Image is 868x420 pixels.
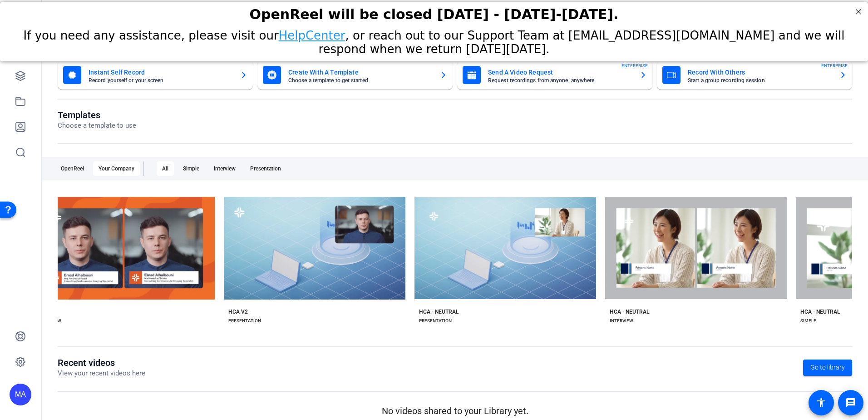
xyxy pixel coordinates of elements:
div: SIMPLE [800,317,816,325]
button: Create With A TemplateChoose a template to get started [257,60,453,90]
div: HCA - NEUTRAL [419,308,459,315]
mat-card-subtitle: Record yourself or your screen [89,78,233,83]
mat-card-title: Create With A Template [288,67,433,78]
div: HCA - NEUTRAL [800,308,840,315]
div: OpenReel will be closed [DATE] - [DATE]-[DATE]. [11,4,857,20]
p: No videos shared to your Library yet. [58,404,852,418]
a: HelpCenter [279,26,345,40]
mat-card-title: Send A Video Request [488,67,632,78]
span: Go to library [810,363,845,372]
a: Go to library [803,360,852,376]
button: Record With OthersStart a group recording sessionENTERPRISE [657,60,852,90]
div: PRESENTATION [228,317,261,325]
div: Interview [208,161,241,176]
mat-card-subtitle: Choose a template to get started [288,78,433,83]
div: HCA V2 [228,308,248,315]
div: Simple [178,161,205,176]
p: View your recent videos here [58,368,145,379]
p: Choose a template to use [58,120,136,131]
div: All [157,161,174,176]
mat-icon: message [845,397,856,408]
div: MA [10,384,31,405]
div: INTERVIEW [610,317,633,325]
h1: Recent videos [58,357,145,368]
div: Your Company [93,161,140,176]
h1: Templates [58,110,136,120]
div: OpenReel [55,161,89,176]
mat-card-title: Record With Others [688,67,832,78]
mat-card-subtitle: Start a group recording session [688,78,832,83]
span: ENTERPRISE [621,62,648,69]
button: Instant Self RecordRecord yourself or your screen [58,60,253,90]
mat-icon: accessibility [816,397,827,408]
button: Send A Video RequestRequest recordings from anyone, anywhereENTERPRISE [457,60,652,90]
span: ENTERPRISE [821,62,848,69]
mat-card-title: Instant Self Record [89,67,233,78]
mat-card-subtitle: Request recordings from anyone, anywhere [488,78,632,83]
div: PRESENTATION [419,317,452,325]
span: If you need any assistance, please visit our , or reach out to our Support Team at [EMAIL_ADDRESS... [24,26,845,54]
div: Presentation [245,161,286,176]
div: HCA - NEUTRAL [610,308,649,315]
